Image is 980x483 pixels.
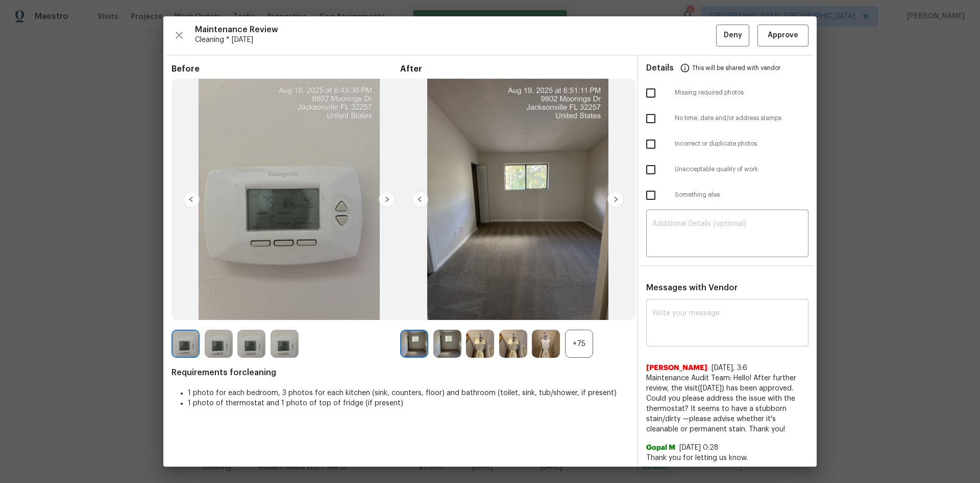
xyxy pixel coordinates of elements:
[646,373,808,434] span: Maintenance Audit Team: Hello! After further review, the visit([DATE]) has been approved. Could y...
[757,25,808,47] button: Approve
[195,25,716,35] span: Maintenance Review
[183,191,200,208] img: left-chevron-button-url
[638,80,817,106] div: Missing required photos
[646,284,738,292] span: Messages with Vendor
[646,453,808,463] span: Thank you for letting us know.
[171,64,400,74] span: Before
[679,444,719,451] span: [DATE] 0:28
[675,140,808,148] span: Incorrect or duplicate photos
[712,364,747,372] span: [DATE], 3:6
[638,131,817,157] div: Incorrect or duplicate photos
[638,106,817,131] div: No time, date and/or address stamps
[195,35,716,45] span: Cleaning * [DATE]
[565,330,593,358] div: +75
[412,191,428,208] img: left-chevron-button-url
[724,29,742,42] span: Deny
[638,157,817,182] div: Unacceptable quality of work
[188,398,629,408] li: 1 photo of thermostat and 1 photo of top of fridge (if present)
[716,25,749,47] button: Deny
[171,367,629,378] span: Requirements for cleaning
[768,29,798,42] span: Approve
[646,363,707,373] span: [PERSON_NAME]
[646,56,674,80] span: Details
[400,64,629,74] span: After
[675,114,808,123] span: No time, date and/or address stamps
[675,191,808,199] span: Something else
[607,191,624,208] img: right-chevron-button-url
[188,388,629,398] li: 1 photo for each bedroom, 3 photos for each kitchen (sink, counters, floor) and bathroom (toilet,...
[692,56,780,80] span: This will be shared with vendor
[638,182,817,208] div: Something else
[675,88,808,97] span: Missing required photos
[675,165,808,174] span: Unacceptable quality of work
[646,443,675,453] span: Gopal M
[379,191,395,208] img: right-chevron-button-url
